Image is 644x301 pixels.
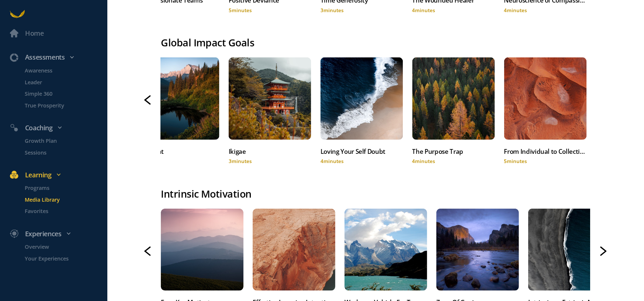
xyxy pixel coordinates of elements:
[137,146,219,157] div: Foresight
[5,170,111,180] div: Learning
[15,137,107,145] a: Growth Plan
[137,158,219,164] div: 4 minutes
[5,229,111,239] div: Experiences
[25,254,106,262] p: Your Experiences
[25,66,106,75] p: Awareness
[15,207,107,215] a: Favorites
[25,184,106,192] p: Programs
[15,195,107,204] a: Media Library
[15,148,107,156] a: Sessions
[15,184,107,192] a: Programs
[137,7,219,14] div: 3 minutes
[25,101,106,109] p: True Prosperity
[321,7,403,14] div: 3 minutes
[229,146,311,157] div: Ikigae
[504,158,587,164] div: 5 minutes
[25,28,44,39] div: Home
[25,195,106,204] p: Media Library
[161,35,590,51] div: Global Impact Goals
[25,207,106,215] p: Favorites
[412,146,495,157] div: The Purpose Trap
[504,7,587,14] div: 4 minutes
[412,158,495,164] div: 4 minutes
[15,242,107,251] a: Overview
[15,254,107,262] a: Your Experiences
[412,7,495,14] div: 4 minutes
[229,7,311,14] div: 5 minutes
[25,242,106,251] p: Overview
[321,146,403,157] div: Loving Your Self Doubt
[321,158,403,164] div: 4 minutes
[504,146,587,157] div: From Individual to Collective Purpose
[15,78,107,86] a: Leader
[5,52,111,63] div: Assessments
[5,123,111,133] div: Coaching
[25,137,106,145] p: Growth Plan
[25,89,106,98] p: Simple 360
[15,66,107,75] a: Awareness
[15,101,107,109] a: True Prosperity
[25,148,106,156] p: Sessions
[25,78,106,86] p: Leader
[15,89,107,98] a: Simple 360
[161,186,590,202] div: Intrinsic Motivation
[229,158,311,164] div: 3 minutes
